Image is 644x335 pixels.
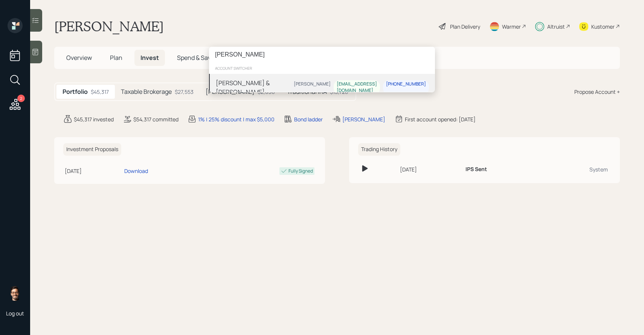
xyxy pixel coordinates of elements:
input: Type a command or search… [209,47,435,63]
div: [PHONE_NUMBER] [386,81,426,88]
div: [EMAIL_ADDRESS][DOMAIN_NAME] [337,81,377,94]
div: [PERSON_NAME] [294,81,331,88]
div: account switcher [209,63,435,74]
div: [PERSON_NAME] & [PERSON_NAME] [216,78,291,96]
